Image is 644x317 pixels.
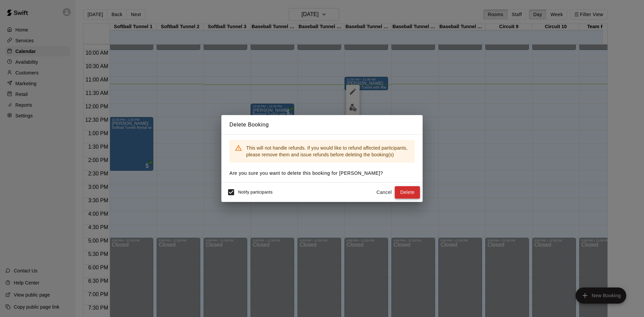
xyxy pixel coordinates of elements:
[246,142,409,161] div: This will not handle refunds. If you would like to refund affected participants, please remove th...
[373,186,395,199] button: Cancel
[238,190,273,195] span: Notify participants
[229,170,415,177] p: Are you sure you want to delete this booking for [PERSON_NAME] ?
[395,186,420,199] button: Delete
[221,115,423,135] h2: Delete Booking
